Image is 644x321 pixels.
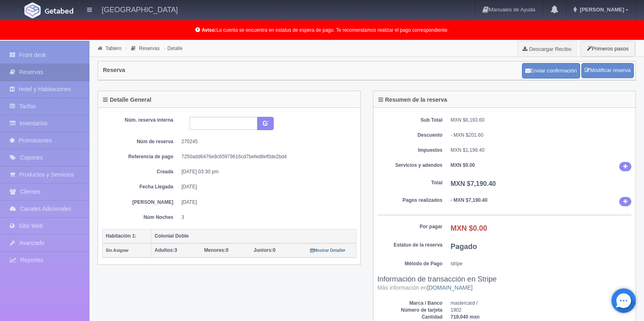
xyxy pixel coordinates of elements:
h4: Detalle General [103,97,151,103]
dd: [DATE] [181,183,350,190]
dt: Núm. reserva interna [108,117,173,124]
h4: Reserva [103,67,125,73]
span: 0 [253,247,275,253]
h4: Resumen de la reserva [378,97,448,103]
dt: Cantidad [378,314,443,321]
b: 719,040 mxn [451,314,480,320]
span: 0 [204,247,229,253]
b: - MXN $7,190.40 [451,197,488,203]
dd: MXN $1,198.40 [451,147,632,154]
dd: MXN $6,193.60 [451,117,632,124]
dd: 1902 [451,307,632,314]
dt: Servicios y adendos [378,162,443,169]
dt: Núm Noches [108,214,173,221]
b: MXN $0.00 [451,162,475,168]
h4: [GEOGRAPHIC_DATA] [102,4,178,14]
dd: mastercard / [451,300,632,307]
span: [PERSON_NAME] [578,7,624,13]
b: Aviso: [202,27,216,33]
dt: Impuestos [378,147,443,154]
a: Modificar reserva [581,63,634,78]
b: MXN $0.00 [451,224,487,232]
span: 3 [155,247,177,253]
small: Mostrar Detalle [310,248,345,253]
dd: [DATE] [181,199,350,206]
a: [DOMAIN_NAME] [427,284,473,291]
dt: [PERSON_NAME] [108,199,173,206]
dt: Marca / Banco [378,300,443,307]
dd: 3 [181,214,350,221]
dt: Pagos realizados [378,197,443,204]
img: Getabed [45,8,73,14]
dt: Por pagar [378,223,443,230]
dd: [DATE] 03:30 pm [181,168,350,175]
button: Enviar confirmación [522,63,580,79]
b: Pagado [451,242,477,251]
strong: Menores: [204,247,226,253]
button: Primeros pasos [581,41,635,57]
dt: Número de tarjeta [378,307,443,314]
div: - MXN $201.60 [451,132,632,139]
dd: 270245 [181,138,350,145]
dt: Fecha Llegada [108,183,173,190]
th: Colonial Doble [151,229,356,243]
a: Tablero [105,46,121,51]
dt: Método de Pago [378,260,443,267]
strong: Adultos: [155,247,175,253]
dt: Creada [108,168,173,175]
a: Descargar Recibo [518,41,576,57]
b: Habitación 1: [106,233,136,239]
dd: stripe [451,260,632,267]
dt: Total [378,179,443,186]
h3: Información de transacción en Stripe [378,275,632,292]
a: Reservas [139,46,160,51]
li: Detalle [162,44,185,52]
small: Más información en [378,284,473,291]
dt: Sub Total [378,117,443,124]
dt: Descuento [378,132,443,139]
dt: Referencia de pago [108,153,173,160]
dt: Estatus de la reserva [378,242,443,249]
dd: 7250add6476e9c65979616cd7befed8ef0de2bd4 [181,153,350,160]
dt: Núm de reserva [108,138,173,145]
small: Sin Asignar [106,248,129,253]
a: Mostrar Detalle [310,247,345,253]
img: Getabed [24,2,41,18]
strong: Juniors: [253,247,273,253]
b: MXN $7,190.40 [451,180,496,187]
